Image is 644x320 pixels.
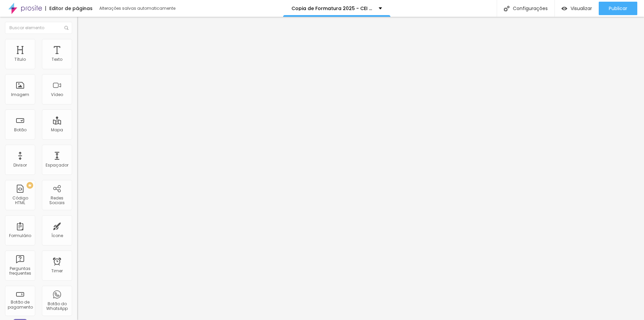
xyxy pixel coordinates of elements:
[44,302,70,311] div: Botão do WhatsApp
[571,6,592,11] span: Visualizar
[599,2,637,15] button: Publicar
[45,6,93,11] div: Editor de páginas
[555,2,599,15] button: Visualizar
[7,266,33,276] div: Perguntas frequentes
[77,17,644,320] iframe: Editor
[609,6,627,11] span: Publicar
[9,233,31,238] div: Formulário
[561,6,567,11] img: view-1.svg
[14,128,26,132] div: Botão
[14,57,26,62] div: Título
[51,269,63,273] div: Timer
[51,92,63,97] div: Vídeo
[7,196,33,205] div: Código HTML
[52,57,62,62] div: Texto
[13,163,27,168] div: Divisor
[5,22,72,34] input: Buscar elemento
[51,233,63,238] div: Ícone
[291,6,374,11] p: Copia de Formatura 2025 - CEI Baby Kids TESTE
[46,163,68,168] div: Espaçador
[64,26,68,30] img: Icone
[44,196,70,205] div: Redes Sociais
[99,6,176,10] div: Alterações salvas automaticamente
[51,128,63,132] div: Mapa
[504,6,509,11] img: Icone
[11,92,29,97] div: Imagem
[7,300,33,310] div: Botão de pagamento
